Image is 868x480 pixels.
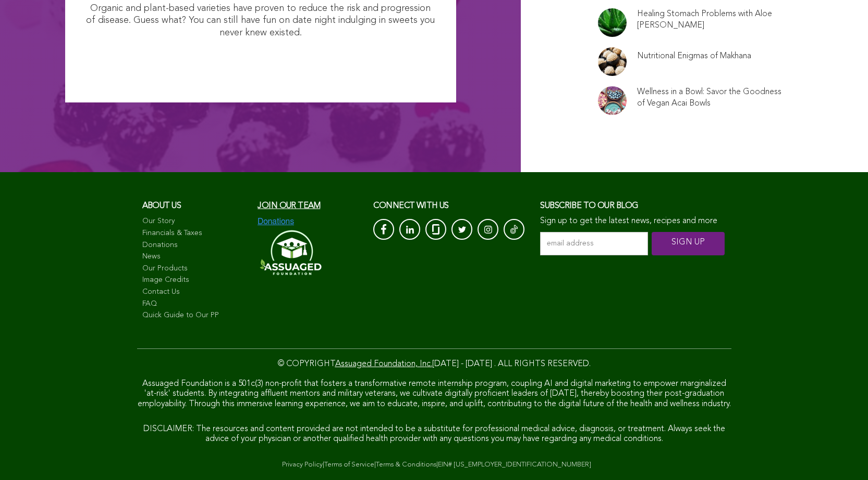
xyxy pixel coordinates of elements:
[376,461,436,468] a: Terms & Conditions
[278,360,591,368] span: © COPYRIGHT [DATE] - [DATE] . ALL RIGHTS RESERVED.
[258,217,294,226] img: Donations
[335,360,432,368] a: Assuaged Foundation, Inc.
[438,461,591,468] a: EIN# [US_EMPLOYER_IDENTIFICATION_NUMBER]
[637,86,782,109] a: Wellness in a Bowl: Savor the Goodness of Vegan Acai Bowls
[282,461,323,468] a: Privacy Policy
[142,228,248,239] a: Financials & Taxes
[373,202,449,210] span: CONNECT with us
[637,8,782,31] a: Healing Stomach Problems with Aloe [PERSON_NAME]
[142,287,248,297] a: Contact Us
[258,227,322,278] img: Assuaged-Foundation-Logo-White
[137,460,731,470] div: | | |
[142,275,248,286] a: Image Credits
[324,461,374,468] a: Terms of Service
[142,240,248,251] a: Donations
[540,216,726,226] p: Sign up to get the latest news, recipes and more
[142,299,248,309] a: FAQ
[86,3,435,39] p: Organic and plant-based varieties have proven to reduce the risk and progression of disease. Gues...
[142,264,248,274] a: Our Products
[540,232,648,255] input: email address
[637,50,751,62] a: Nutritional Enigmas of Makhana
[142,216,248,227] a: Our Story
[432,224,439,235] img: glassdoor_White
[816,430,868,480] iframe: Chat Widget
[142,310,248,321] a: Quick Guide to Our PP
[138,380,731,408] span: Assuaged Foundation is a 501c(3) non-profit that fosters a transformative remote internship progr...
[652,232,725,255] input: SIGN UP
[143,425,725,443] span: DISCLAIMER: The resources and content provided are not intended to be a substitute for profession...
[540,198,726,214] h3: Subscribe to our blog
[510,224,518,235] img: Tik-Tok-Icon
[158,44,363,82] img: I Want Organic Shopping For Less
[142,252,248,262] a: News
[142,202,181,210] span: About us
[258,202,320,210] a: Join our team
